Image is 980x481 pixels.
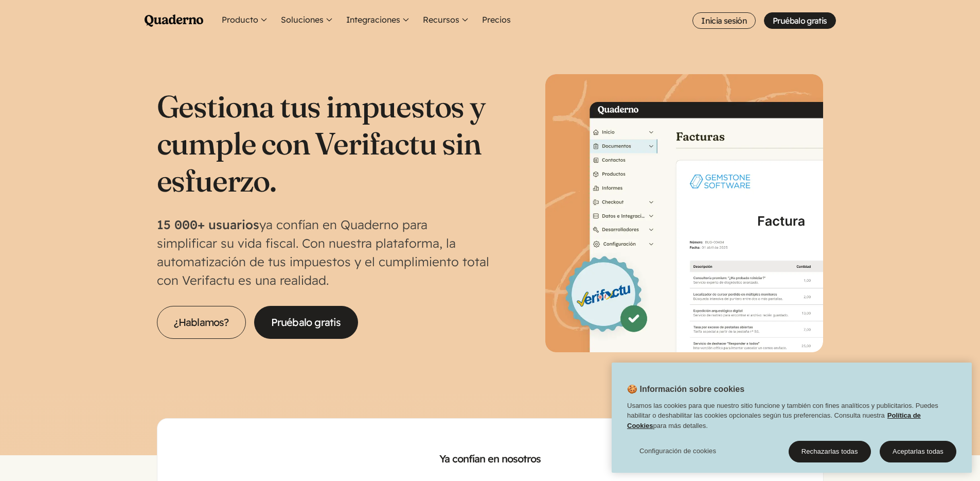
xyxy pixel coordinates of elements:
div: Cookie banner [612,363,972,473]
div: Usamos las cookies para que nuestro sitio funcione y también con fines analíticos y publicitarios... [612,401,972,436]
a: Política de Cookies [627,411,921,430]
button: Aceptarlas todas [880,441,956,462]
a: Pruébalo gratis [254,306,358,339]
h2: Ya confían en nosotros [174,452,807,466]
div: 🍪 Información sobre cookies [612,363,972,473]
img: Interfaz de Quaderno mostrando la página Factura con el distintivo Verifactu [545,74,823,352]
p: ya confían en Quaderno para simplificar su vida fiscal. Con nuestra plataforma, la automatización... [157,215,490,289]
button: Rechazarlas todas [789,441,871,462]
h1: Gestiona tus impuestos y cumple con Verifactu sin esfuerzo. [157,88,490,199]
a: ¿Hablamos? [157,306,246,339]
strong: 15 000+ usuarios [157,217,259,232]
a: Inicia sesión [692,12,756,29]
button: Configuración de cookies [627,441,728,461]
a: Pruébalo gratis [764,12,835,29]
h2: 🍪 Información sobre cookies [612,383,744,401]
